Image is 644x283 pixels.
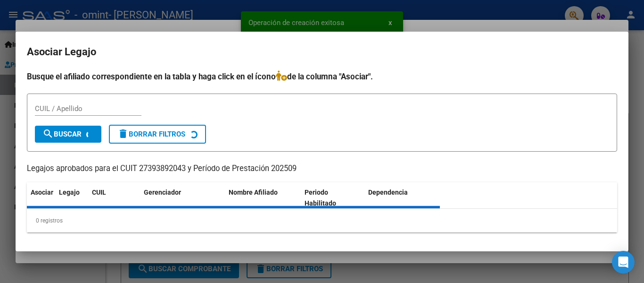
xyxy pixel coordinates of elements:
button: Borrar Filtros [109,125,206,144]
span: Nombre Afiliado [229,189,278,196]
div: Open Intercom Messenger [612,251,635,274]
span: Gerenciador [144,189,181,196]
h4: Busque el afiliado correspondiente en la tabla y haga click en el ícono de la columna "Asociar". [27,70,617,83]
span: Buscar [42,130,82,138]
div: 0 registros [27,209,617,232]
span: Borrar Filtros [117,130,185,138]
h2: Asociar Legajo [27,43,617,61]
datatable-header-cell: CUIL [88,182,140,214]
button: Buscar [35,126,101,143]
datatable-header-cell: Periodo Habilitado [301,182,364,214]
span: CUIL [92,189,106,196]
datatable-header-cell: Dependencia [364,182,440,214]
datatable-header-cell: Legajo [55,182,88,214]
mat-icon: delete [117,128,129,139]
datatable-header-cell: Gerenciador [140,182,225,214]
span: Periodo Habilitado [305,189,336,207]
mat-icon: search [42,128,54,139]
datatable-header-cell: Asociar [27,182,55,214]
span: Legajo [59,189,80,196]
span: Dependencia [368,189,408,196]
p: Legajos aprobados para el CUIT 27393892043 y Período de Prestación 202509 [27,163,617,175]
span: Asociar [31,189,53,196]
datatable-header-cell: Nombre Afiliado [225,182,301,214]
